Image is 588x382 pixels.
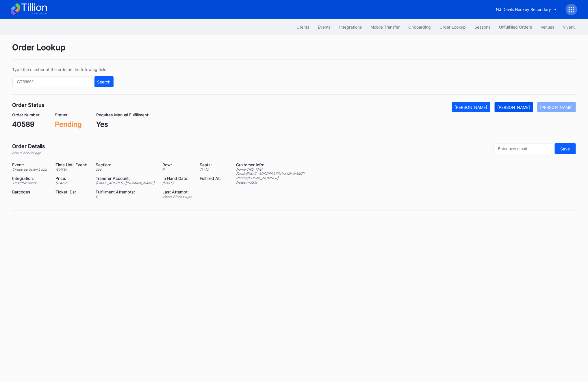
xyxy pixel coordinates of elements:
[97,79,111,84] div: Search
[499,25,532,29] div: Unfulfilled Orders
[495,22,537,32] button: Unfulfilled Orders
[236,162,305,167] div: Customer Info:
[340,25,362,29] div: Integrations
[366,22,404,32] button: Mobile Transfer
[55,189,88,194] div: Ticket IDs:
[162,162,192,167] div: Row:
[561,146,570,151] div: Save
[162,189,192,194] div: Last Attempt:
[236,180,305,185] div: Notes: mobile
[541,25,554,29] div: Venues
[55,112,82,117] div: Status:
[200,167,222,172] div: 11 - 12
[97,112,150,117] div: Requires Manual Fulfillment:
[452,102,490,112] button: [PERSON_NAME]
[12,167,49,172] div: Cirque du Soleil Luzia
[162,181,192,185] div: [DATE]
[55,167,88,172] div: [DATE]
[12,189,49,194] div: Barcodes:
[492,4,561,15] button: NJ Devils Hockey Secondary
[495,102,533,112] button: [PERSON_NAME]
[12,102,45,108] div: Order Status
[97,120,150,128] div: Yes
[236,167,305,172] div: Name: TND TND
[96,194,155,199] div: 0
[470,22,495,32] button: Seasons
[55,181,88,185] div: $ 246.6
[200,176,222,181] div: Fulfilled At:
[475,25,491,29] div: Seasons
[494,143,553,154] input: Enter new email
[96,189,155,194] div: Fulfillment Attempts:
[335,22,366,32] button: Integrations
[162,194,192,199] div: about 2 hours ago
[12,181,49,185] div: TicketNetwork
[318,25,331,29] div: Events
[496,7,551,12] div: NJ Devils Hockey Secondary
[55,120,82,128] div: Pending
[12,112,41,117] div: Order Number:
[12,120,41,128] div: 40589
[371,25,400,29] div: Mobile Transfer
[12,143,45,149] div: Order Details
[12,176,49,181] div: Integration:
[200,162,222,167] div: Seats:
[12,162,49,167] div: Event:
[409,25,431,29] div: Onboarding
[96,176,155,181] div: Transfer Account:
[440,25,466,29] div: Order Lookup
[96,162,155,167] div: Section:
[12,76,93,87] input: GT59662
[292,22,314,32] button: Clients
[537,22,559,32] button: Venues
[435,22,470,32] button: Order Lookup
[563,25,576,29] div: Vivenu
[455,105,487,110] div: [PERSON_NAME]
[162,167,192,172] div: P
[12,42,576,60] div: Order Lookup
[94,76,114,87] button: Search
[537,102,576,112] button: [PERSON_NAME]
[540,105,573,110] div: [PERSON_NAME]
[55,176,88,181] div: Price:
[314,22,335,32] button: Events
[498,105,530,110] div: [PERSON_NAME]
[236,172,305,176] div: Email: [EMAIL_ADDRESS][DOMAIN_NAME]
[162,176,192,181] div: In Hand Date:
[236,176,305,180] div: Phone: [PHONE_NUMBER]
[96,167,155,172] div: 200
[55,162,88,167] div: Time Until Event:
[12,151,45,155] div: about 2 hours ago
[96,181,155,185] div: [EMAIL_ADDRESS][DOMAIN_NAME]
[404,22,435,32] button: Onboarding
[555,143,576,154] button: Save
[297,25,309,29] div: Clients
[12,67,114,72] div: Type the number of the order in the following field
[559,22,580,32] button: Vivenu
